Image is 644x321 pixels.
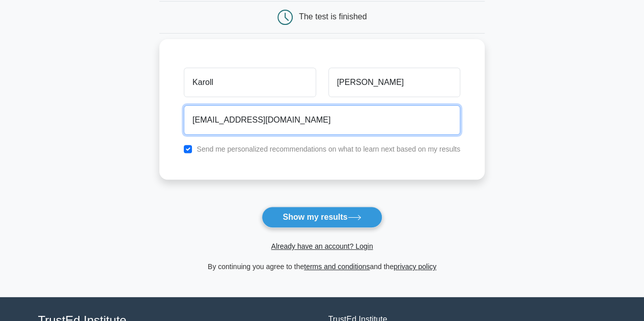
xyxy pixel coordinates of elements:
[299,12,367,21] div: The test is finished
[271,242,373,250] a: Already have an account? Login
[328,68,460,97] input: Last name
[197,145,460,153] label: Send me personalized recommendations on what to learn next based on my results
[184,68,316,97] input: First name
[394,262,436,271] a: privacy policy
[184,105,460,135] input: Email
[304,262,370,271] a: terms and conditions
[153,260,491,273] div: By continuing you agree to the and the
[262,207,382,228] button: Show my results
